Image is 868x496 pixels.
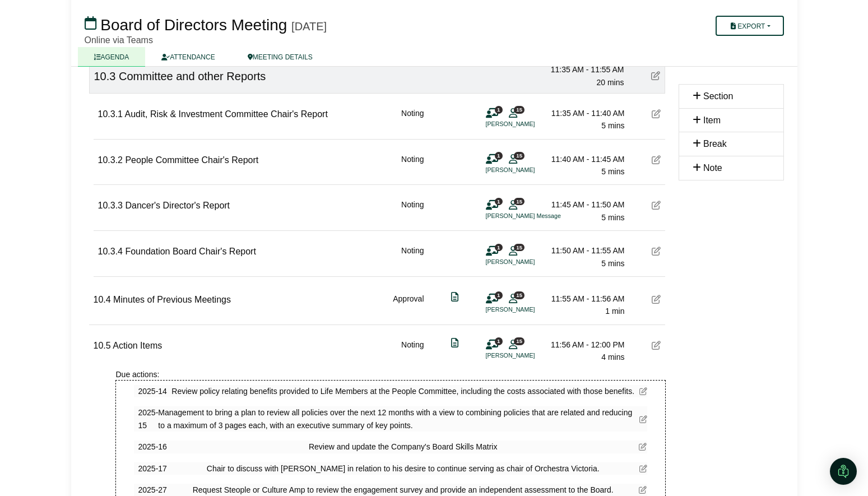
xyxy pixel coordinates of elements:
[100,16,287,34] span: Board of Directors Meeting
[514,291,524,299] span: 15
[495,106,503,113] span: 1
[145,47,231,67] a: ATTENDANCE
[125,155,258,165] span: People Committee Chair's Report
[703,163,722,173] span: Note
[125,201,230,210] span: Dancer's Director's Report
[546,63,624,76] div: 11:35 AM - 11:55 AM
[601,353,624,361] span: 4 mins
[486,211,570,221] li: [PERSON_NAME] Message
[207,462,600,475] span: Chair to discuss with [PERSON_NAME] in relation to his desire to continue serving as chair of Orc...
[125,109,328,119] span: Audit, Risk & Investment Committee Chair's Report
[546,244,625,257] div: 11:50 AM - 11:55 AM
[98,247,123,256] span: 10.3.4
[495,152,503,159] span: 1
[601,213,624,222] span: 5 mins
[546,339,625,351] div: 11:56 AM - 12:00 PM
[193,484,614,496] span: Request Steople or Culture Amp to review the engagement survey and provide an independent assessm...
[495,244,503,251] span: 1
[486,119,570,129] li: [PERSON_NAME]
[78,47,146,67] a: AGENDA
[113,341,162,350] span: Action Items
[830,458,857,485] div: Open Intercom Messenger
[605,307,624,316] span: 1 min
[98,155,123,165] span: 10.3.2
[486,305,570,314] li: [PERSON_NAME]
[514,198,524,205] span: 15
[94,341,111,350] span: 10.5
[125,247,256,256] span: Foundation Board Chair's Report
[601,121,624,130] span: 5 mins
[514,337,524,345] span: 15
[546,198,625,211] div: 11:45 AM - 11:50 AM
[119,70,266,82] span: Committee and other Reports
[486,165,570,175] li: [PERSON_NAME]
[138,462,167,475] span: 2025-17
[596,78,624,87] span: 20 mins
[231,47,329,67] a: MEETING DETAILS
[401,339,424,364] div: Noting
[401,153,424,178] div: Noting
[486,351,570,360] li: [PERSON_NAME]
[495,337,503,345] span: 1
[94,70,116,82] span: 10.3
[514,106,524,113] span: 15
[94,295,111,304] span: 10.4
[703,115,721,125] span: Item
[393,293,424,318] div: Approval
[514,152,524,159] span: 15
[138,406,159,432] span: 2025-15
[495,198,503,205] span: 1
[291,20,327,33] div: [DATE]
[495,291,503,299] span: 1
[138,385,167,397] span: 2025-14
[601,259,624,268] span: 5 mins
[98,201,123,210] span: 10.3.3
[601,167,624,176] span: 5 mins
[116,368,665,381] div: Due actions:
[98,109,123,119] span: 10.3.1
[401,107,424,132] div: Noting
[309,441,498,453] span: Review and update the Company's Board Skills Matrix
[401,198,424,224] div: Noting
[138,484,167,496] span: 2025-27
[113,295,231,304] span: Minutes of Previous Meetings
[514,244,524,251] span: 15
[546,107,625,119] div: 11:35 AM - 11:40 AM
[703,139,727,149] span: Break
[85,35,153,45] span: Online via Teams
[171,385,634,397] span: Review policy relating benefits provided to Life Members at the People Committee, including the c...
[546,153,625,165] div: 11:40 AM - 11:45 AM
[486,257,570,267] li: [PERSON_NAME]
[158,406,639,432] span: Management to bring a plan to review all policies over the next 12 months with a view to combinin...
[546,293,625,305] div: 11:55 AM - 11:56 AM
[401,244,424,270] div: Noting
[716,16,783,36] button: Export
[703,91,733,101] span: Section
[138,441,167,453] span: 2025-16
